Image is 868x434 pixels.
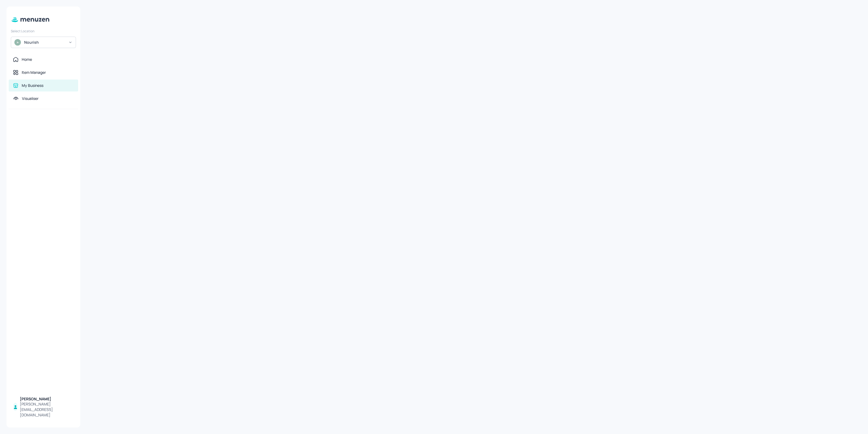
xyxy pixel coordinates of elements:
div: My Business [22,83,43,88]
div: [PERSON_NAME][EMAIL_ADDRESS][DOMAIN_NAME] [20,401,74,418]
div: Item Manager [22,70,46,75]
div: Visualiser [22,96,39,101]
div: Select Location [11,29,76,33]
img: avatar [14,39,21,46]
div: Home [22,57,32,62]
div: Nourish [24,40,65,45]
div: [PERSON_NAME] [20,396,74,402]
